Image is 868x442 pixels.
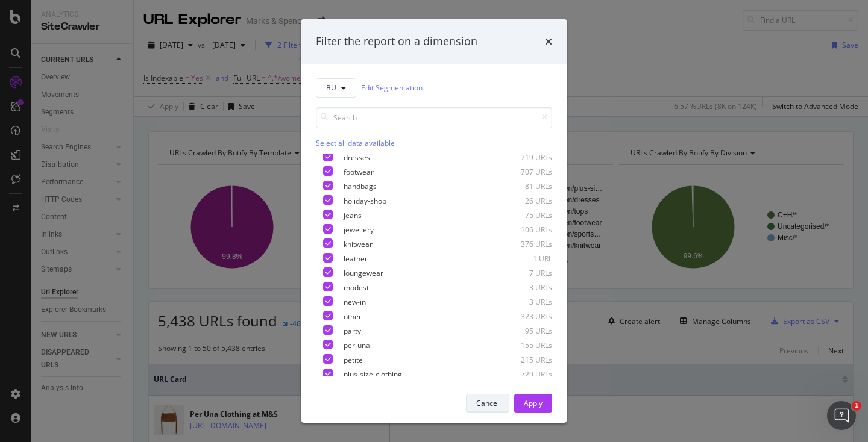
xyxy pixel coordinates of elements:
div: footwear [344,167,374,177]
div: times [545,34,552,49]
div: 81 URLs [493,181,552,191]
div: 3 URLs [493,282,552,293]
div: 3 URLs [493,297,552,307]
iframe: Intercom live chat [827,401,856,430]
button: Apply [514,394,552,413]
div: 7 URLs [493,268,552,278]
div: Cancel [476,398,499,408]
div: per-una [344,340,370,350]
div: petite [344,355,363,365]
div: 106 URLs [493,225,552,235]
div: Select all data available [316,138,552,148]
div: 707 URLs [493,167,552,177]
div: knitwear [344,239,373,249]
div: 75 URLs [493,210,552,220]
div: handbags [344,181,377,191]
div: leather [344,254,368,264]
div: plus-size-clothing [344,369,402,379]
div: 376 URLs [493,239,552,249]
span: BU [326,82,336,93]
a: Edit Segmentation [361,81,423,94]
button: Cancel [466,394,509,413]
div: new-in [344,297,366,307]
div: 95 URLs [493,326,552,336]
div: holiday-shop [344,196,386,206]
div: 215 URLs [493,355,552,365]
div: 1 URL [493,254,552,264]
div: Apply [524,398,542,408]
div: loungewear [344,268,383,278]
div: 155 URLs [493,340,552,350]
div: 323 URLs [493,311,552,322]
div: 729 URLs [493,369,552,379]
div: other [344,311,362,322]
span: 1 [852,401,861,411]
div: 26 URLs [493,196,552,206]
div: Filter the report on a dimension [316,34,477,49]
input: Search [316,107,552,128]
div: 719 URLs [493,152,552,163]
div: modal [301,19,567,423]
button: BU [316,78,356,98]
div: dresses [344,152,370,163]
div: modest [344,282,369,293]
div: party [344,326,361,336]
div: jewellery [344,225,374,235]
div: jeans [344,210,362,220]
